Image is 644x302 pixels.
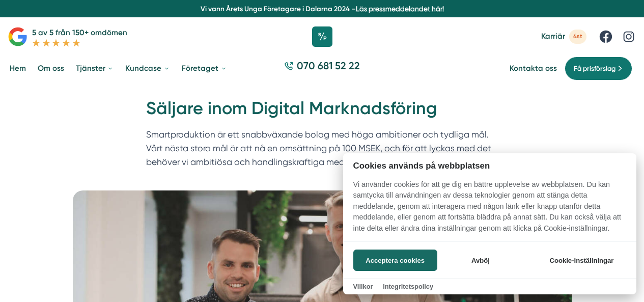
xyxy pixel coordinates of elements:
[353,283,373,290] a: Villkor
[353,250,437,271] button: Acceptera cookies
[537,250,626,271] button: Cookie-inställningar
[343,179,636,241] p: Vi använder cookies för att ge dig en bättre upplevelse av webbplatsen. Du kan samtycka till anvä...
[343,161,636,171] h2: Cookies används på webbplatsen
[383,283,433,290] a: Integritetspolicy
[440,250,521,271] button: Avböj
